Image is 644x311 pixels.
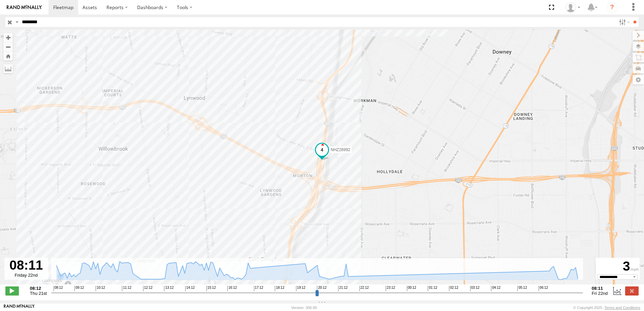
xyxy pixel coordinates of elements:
[633,75,644,84] label: Map Settings
[14,17,20,27] label: Search Query
[7,5,42,10] img: rand-logo.svg
[607,2,617,13] i: ?
[291,306,317,310] div: Version: 306.00
[30,286,47,291] strong: 08:12
[275,286,284,291] span: 18:12
[573,306,640,310] div: © Copyright 2025 -
[122,286,131,291] span: 11:12
[616,17,631,27] label: Search Filter Options
[563,2,583,12] div: Zulema McIntosch
[317,286,326,291] span: 20:12
[449,286,458,291] span: 02:12
[597,259,639,274] div: 3
[605,306,640,310] a: Terms and Conditions
[206,286,216,291] span: 15:12
[3,33,13,42] button: Zoom in
[164,286,173,291] span: 13:12
[592,291,608,296] span: Fri 22nd Aug 2025
[331,147,350,152] span: NHZ28992
[4,304,35,311] a: Visit our Website
[359,286,369,291] span: 22:12
[592,286,608,291] strong: 08:11
[254,286,263,291] span: 17:12
[74,286,84,291] span: 09:12
[3,42,13,51] button: Zoom out
[54,286,63,291] span: 08:12
[386,286,395,291] span: 23:12
[539,286,548,291] span: 06:12
[96,286,105,291] span: 10:12
[227,286,237,291] span: 16:12
[5,286,19,295] label: Play/Stop
[3,64,13,73] label: Measure
[296,286,305,291] span: 19:12
[517,286,527,291] span: 05:12
[30,291,47,296] span: Thu 21st Aug 2025
[625,286,639,295] label: Close
[3,51,13,61] button: Zoom Home
[143,286,153,291] span: 12:12
[428,286,437,291] span: 01:12
[338,286,348,291] span: 21:12
[470,286,480,291] span: 03:12
[491,286,501,291] span: 04:12
[407,286,416,291] span: 00:12
[185,286,195,291] span: 14:12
